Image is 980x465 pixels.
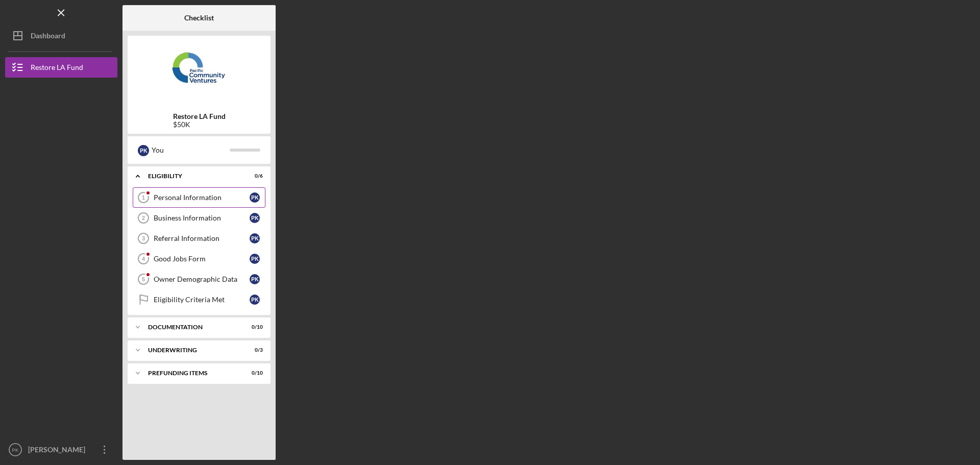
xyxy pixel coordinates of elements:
[154,275,250,283] div: Owner Demographic Data
[133,249,265,269] a: 4Good Jobs FormPK
[250,233,260,243] div: P K
[5,26,117,46] button: Dashboard
[142,256,145,262] tspan: 4
[31,26,65,48] div: Dashboard
[133,228,265,249] a: 3Referral InformationPK
[244,324,263,330] div: 0 / 10
[184,14,214,22] b: Checklist
[244,370,263,376] div: 0 / 10
[12,447,19,453] text: PK
[244,173,263,179] div: 0 / 6
[148,370,237,376] div: Prefunding Items
[133,269,265,289] a: 5Owner Demographic DataPK
[154,214,250,222] div: Business Information
[5,439,117,460] button: PK[PERSON_NAME]
[154,193,250,202] div: Personal Information
[26,439,92,462] div: [PERSON_NAME]
[154,296,250,304] div: Eligibility Criteria Met
[142,276,145,282] tspan: 5
[244,347,263,353] div: 0 / 3
[250,295,260,305] div: P K
[138,145,149,156] div: P K
[250,254,260,264] div: P K
[133,187,265,208] a: 1Personal InformationPK
[142,235,145,241] tspan: 3
[133,208,265,228] a: 2Business InformationPK
[173,120,226,129] div: $50K
[250,213,260,223] div: P K
[31,57,83,80] div: Restore LA Fund
[142,215,145,221] tspan: 2
[142,194,145,201] tspan: 1
[5,57,117,78] button: Restore LA Fund
[148,324,237,330] div: Documentation
[133,289,265,310] a: Eligibility Criteria MetPK
[148,347,237,353] div: Underwriting
[173,112,226,120] b: Restore LA Fund
[152,141,230,159] div: You
[250,274,260,284] div: P K
[154,255,250,263] div: Good Jobs Form
[154,234,250,242] div: Referral Information
[128,41,271,102] img: Product logo
[250,192,260,203] div: P K
[148,173,237,179] div: Eligibility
